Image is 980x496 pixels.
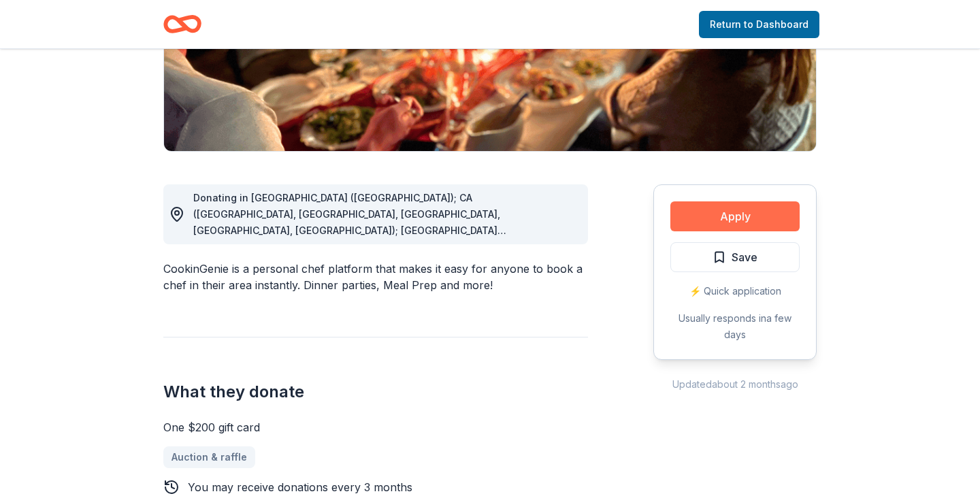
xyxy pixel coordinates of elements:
div: One $200 gift card [163,419,588,435]
span: Save [732,248,757,266]
div: CookinGenie is a personal chef platform that makes it easy for anyone to book a chef in their are... [163,261,588,293]
div: You may receive donations every 3 months [188,479,412,495]
div: ⚡️ Quick application [670,283,800,299]
div: Usually responds in a few days [670,310,800,343]
a: Home [163,8,201,40]
a: Return to Dashboard [699,11,819,38]
button: Save [670,242,800,272]
div: Updated about 2 months ago [653,376,817,393]
h2: What they donate [163,381,588,403]
button: Apply [670,201,800,231]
